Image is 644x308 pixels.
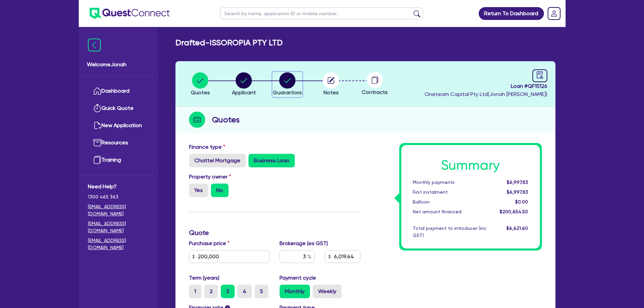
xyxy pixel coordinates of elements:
span: $200,654.50 [500,209,528,214]
label: 2 [204,285,218,298]
span: Contracts [362,89,388,95]
a: Return To Dashboard [479,7,544,20]
label: Yes [189,184,208,197]
button: Notes [323,72,339,97]
span: Need Help? [88,183,149,191]
label: Finance type [189,143,225,151]
label: Purchase price [189,239,230,247]
label: Payment cycle [280,274,316,282]
img: quick-quote [93,104,101,112]
span: $6,997.83 [507,189,528,195]
span: Quotes [191,89,210,96]
a: [EMAIL_ADDRESS][DOMAIN_NAME] [88,237,149,251]
label: 4 [237,285,252,298]
label: Monthly [280,285,310,298]
a: Resources [88,134,149,151]
span: Oneteam Capital Pty Ltd ( Jonah [PERSON_NAME] ) [425,91,547,97]
label: Chattel Mortgage [189,154,246,167]
h2: Quotes [212,114,240,126]
div: Monthly payments [408,179,492,186]
span: 1300 465 363 [88,193,149,200]
h3: Quote [189,229,360,237]
h2: Drafted - ISSOROPIA PTY LTD [175,38,283,48]
button: Quotes [190,72,210,97]
img: step-icon [189,112,205,128]
span: $6,997.83 [507,180,528,185]
a: New Application [88,117,149,134]
label: 3 [221,285,235,298]
a: Quick Quote [88,100,149,117]
label: 1 [189,285,201,298]
label: Weekly [313,285,342,298]
a: Dropdown toggle [545,5,563,22]
a: audit [532,69,547,82]
button: Applicant [232,72,256,97]
div: First instalment [408,189,492,196]
span: $0.00 [515,199,528,205]
label: Term (years) [189,274,219,282]
h1: Summary [413,157,528,173]
a: Dashboard [88,82,149,100]
img: resources [93,139,101,147]
span: Loan # QF15126 [425,82,547,90]
input: Search by name, application ID or mobile number... [220,7,423,19]
a: Training [88,151,149,169]
span: $6,621.60 [506,226,528,231]
span: Notes [324,89,339,96]
label: Business Loan [248,154,295,167]
span: audit [536,71,544,79]
label: Brokerage (ex GST) [280,239,328,247]
label: No [211,184,229,197]
div: Balloon [408,198,492,206]
span: Guarantors [273,89,302,96]
a: [EMAIL_ADDRESS][DOMAIN_NAME] [88,203,149,217]
img: icon-menu-close [88,39,101,51]
span: Welcome Jonah [87,61,150,69]
img: quest-connect-logo-blue [90,8,170,19]
label: 5 [255,285,268,298]
button: Guarantors [272,72,302,97]
div: Total payment to introducer (inc GST) [408,225,492,239]
a: [EMAIL_ADDRESS][DOMAIN_NAME] [88,220,149,234]
span: Applicant [232,89,256,96]
div: Net amount financed [408,208,492,215]
label: Property owner [189,173,231,181]
img: training [93,156,101,164]
img: new-application [93,121,101,129]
